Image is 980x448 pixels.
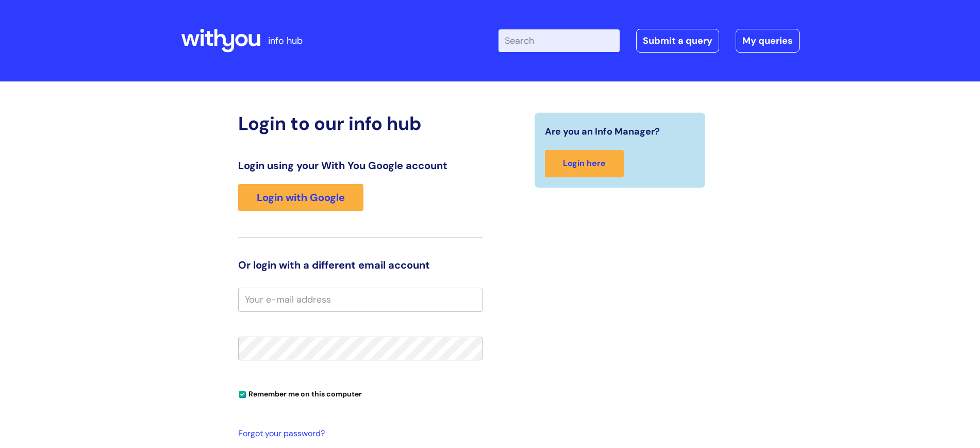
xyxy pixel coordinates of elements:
[238,387,362,399] label: Remember me on this computer
[238,112,483,135] h2: Login to our info hub
[545,123,660,140] span: Are you an Info Manager?
[636,29,719,53] a: Submit a query
[238,288,483,311] input: Your e-mail address
[268,32,303,49] p: info hub
[736,29,800,53] a: My queries
[499,29,620,52] input: Search
[239,391,246,398] input: Remember me on this computer
[545,150,624,177] a: Login here
[238,385,483,402] div: You can uncheck this option if you're logging in from a shared device
[238,159,483,172] h3: Login using your With You Google account
[238,426,477,441] a: Forgot your password?
[238,259,483,271] h3: Or login with a different email account
[238,184,363,211] a: Login with Google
